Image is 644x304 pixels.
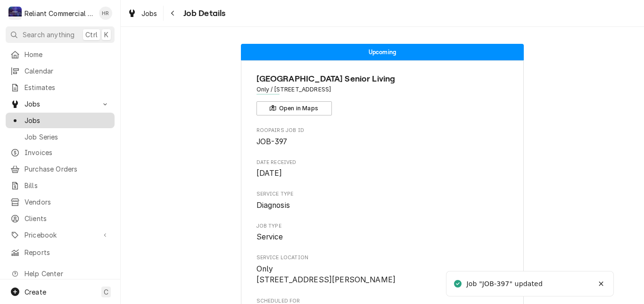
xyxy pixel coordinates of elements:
[6,47,115,62] a: Home
[6,96,115,112] a: Go to Jobs
[256,254,509,286] div: Service Location
[256,254,509,262] span: Service Location
[25,49,110,59] span: Home
[25,132,110,142] span: Job Series
[6,227,115,243] a: Go to Pricebook
[25,115,110,125] span: Jobs
[6,211,115,226] a: Clients
[25,148,110,157] span: Invoices
[256,169,282,178] span: [DATE]
[8,7,22,20] div: Reliant Commercial Appliance Repair LLC's Avatar
[256,73,509,115] div: Client Information
[256,85,509,94] span: Address
[25,181,110,190] span: Bills
[256,222,509,230] span: Job Type
[256,159,509,179] div: Date Received
[256,190,509,198] span: Service Type
[256,101,332,115] button: Open in Maps
[256,190,509,211] div: Service Type
[181,7,226,20] span: Job Details
[23,30,74,40] span: Search anything
[99,7,112,20] div: Heath Reed's Avatar
[25,288,46,296] span: Create
[165,6,181,21] button: Navigate back
[6,26,115,43] button: Search anythingCtrlK
[256,200,509,211] span: Service Type
[256,263,509,286] span: Service Location
[6,178,115,193] a: Bills
[25,197,110,207] span: Vendors
[241,44,524,60] div: Status
[6,194,115,210] a: Vendors
[256,201,290,210] span: Diagnosis
[466,279,544,289] div: Job "JOB-397" updated
[6,161,115,177] a: Purchase Orders
[6,113,115,128] a: Jobs
[256,159,509,166] span: Date Received
[256,127,509,147] div: Roopairs Job ID
[256,168,509,179] span: Date Received
[141,8,157,18] span: Jobs
[256,73,509,85] span: Name
[6,145,115,160] a: Invoices
[25,214,110,223] span: Clients
[6,63,115,79] a: Calendar
[25,99,96,109] span: Jobs
[6,80,115,95] a: Estimates
[369,49,396,55] span: Upcoming
[25,66,110,76] span: Calendar
[256,136,509,148] span: Roopairs Job ID
[25,230,96,240] span: Pricebook
[6,129,115,145] a: Job Series
[8,7,22,20] div: R
[25,247,110,257] span: Reports
[256,137,288,146] span: JOB-397
[256,222,509,243] div: Job Type
[25,269,109,279] span: Help Center
[256,264,396,285] span: Only [STREET_ADDRESS][PERSON_NAME]
[104,30,108,40] span: K
[99,7,112,20] div: HR
[25,8,94,18] div: Reliant Commercial Appliance Repair LLC
[85,30,98,40] span: Ctrl
[25,164,110,174] span: Purchase Orders
[124,6,161,21] a: Jobs
[256,127,509,134] span: Roopairs Job ID
[256,231,509,243] span: Job Type
[6,245,115,260] a: Reports
[256,232,283,241] span: Service
[25,82,110,92] span: Estimates
[6,266,115,281] a: Go to Help Center
[104,287,108,297] span: C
